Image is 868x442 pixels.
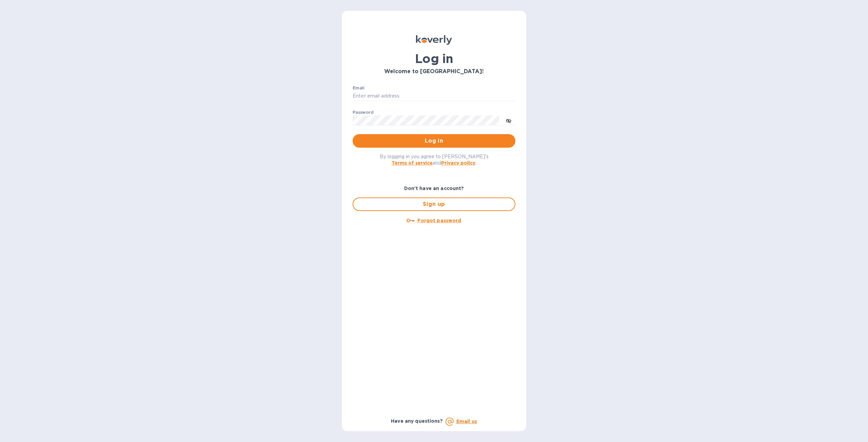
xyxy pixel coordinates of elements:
[353,197,515,211] button: Sign up
[353,134,515,148] button: Log in
[380,154,489,166] span: By logging in you agree to [PERSON_NAME]'s and .
[358,137,510,145] span: Log in
[391,418,443,424] b: Have any questions?
[353,86,364,90] label: Email
[404,186,464,191] b: Don't have an account?
[417,218,461,223] u: Forgot password
[392,160,433,166] a: Terms of service
[353,51,515,66] h1: Log in
[441,160,475,166] a: Privacy policy
[456,419,477,424] a: Email us
[353,110,373,114] label: Password
[353,91,515,101] input: Enter email address
[359,200,509,208] span: Sign up
[416,35,452,45] img: Koverly
[353,68,515,75] h3: Welcome to [GEOGRAPHIC_DATA]!
[502,113,515,127] button: toggle password visibility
